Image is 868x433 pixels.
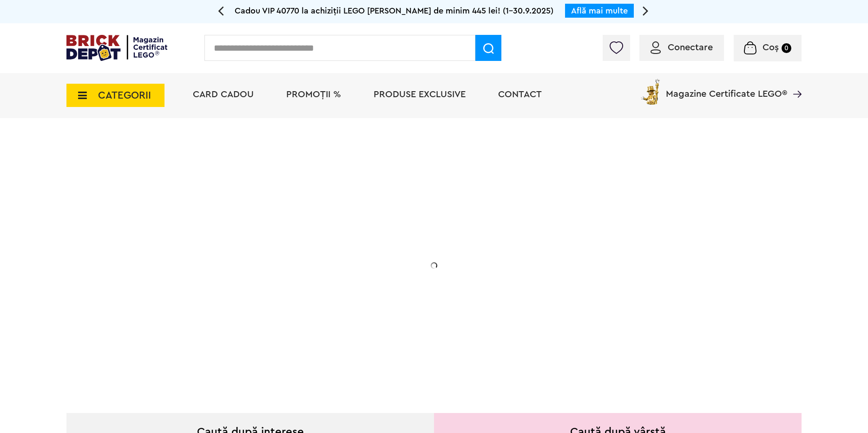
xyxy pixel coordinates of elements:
span: Magazine Certificate LEGO® [666,77,787,99]
a: Card Cadou [193,90,254,99]
a: Conectare [651,43,713,52]
span: Cadou VIP 40770 la achiziții LEGO [PERSON_NAME] de minim 445 lei! (1-30.9.2025) [235,7,553,15]
a: PROMOȚII % [286,90,341,99]
h2: La două seturi LEGO de adulți achiziționate din selecție! În perioada 12 - [DATE]! [132,253,318,293]
a: Contact [498,90,542,99]
span: Coș [763,43,779,52]
a: Produse exclusive [374,90,466,99]
span: CATEGORII [98,90,151,100]
a: Magazine Certificate LEGO® [787,77,802,87]
h1: 20% Reducere! [132,211,318,244]
div: Explorează [132,313,318,325]
span: Conectare [668,43,713,52]
a: Află mai multe [571,7,628,15]
small: 0 [782,43,791,53]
